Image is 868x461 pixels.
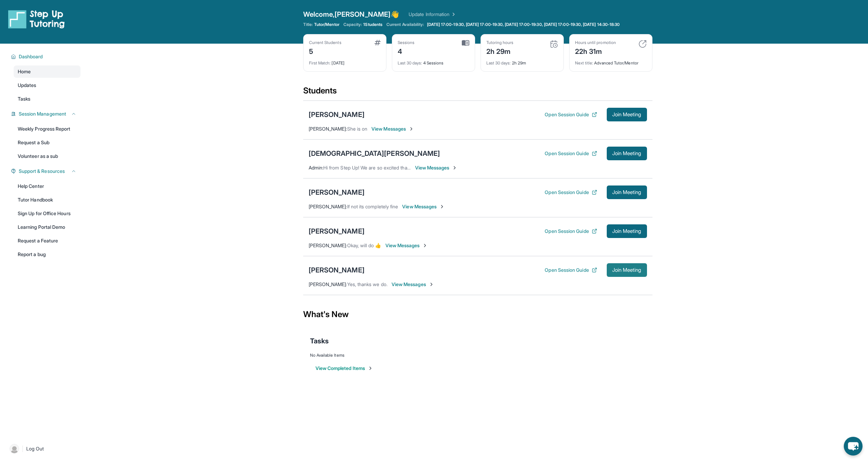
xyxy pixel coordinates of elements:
span: Join Meeting [612,151,642,155]
span: Join Meeting [612,113,642,117]
div: What's New [303,299,652,329]
button: Join Meeting [607,147,647,160]
span: Tutor/Mentor [314,22,339,27]
div: [DATE] [309,56,381,66]
span: Updates [18,82,36,89]
span: Title: [303,22,313,27]
a: Report a bug [14,248,80,261]
a: Help Center [14,180,80,192]
button: Join Meeting [607,224,647,238]
img: Chevron-Right [429,282,434,287]
span: Dashboard [19,53,43,60]
span: View Messages [415,164,458,171]
span: Okay, will do 👍 [347,242,381,248]
div: [PERSON_NAME] [309,188,365,197]
span: Welcome, [PERSON_NAME] 👋 [303,10,399,19]
div: 4 Sessions [398,56,469,66]
span: Admin : [309,165,323,170]
span: Join Meeting [612,268,642,272]
div: Tutoring hours [486,40,514,45]
span: View Messages [371,125,414,132]
div: 2h 29m [486,56,558,66]
button: View Completed Items [315,365,373,372]
div: Hours until promotion [575,40,616,45]
span: Yes, thanks we do. [347,281,387,287]
div: Sessions [398,40,415,45]
span: 1 Students [363,22,382,27]
button: Open Session Guide [545,228,597,235]
span: Support & Resources [19,168,65,175]
a: Update Information [409,11,456,18]
span: Tasks [18,95,30,102]
button: Dashboard [16,53,76,60]
button: Session Management [16,110,76,117]
img: user-img [10,444,19,453]
a: Home [14,65,80,78]
span: Next title : [575,60,593,65]
div: 2h 29m [486,45,514,56]
a: Weekly Progress Report [14,123,80,135]
img: Chevron-Right [439,204,445,209]
a: Volunteer as a sub [14,150,80,162]
button: Open Session Guide [545,150,597,157]
div: 4 [398,45,415,56]
img: Chevron Right [450,11,456,18]
span: [PERSON_NAME] : [309,281,347,287]
div: No Available Items [310,353,646,358]
span: She is on [347,126,368,132]
button: Join Meeting [607,108,647,121]
div: 5 [309,45,341,56]
span: Log Out [26,445,44,452]
button: Join Meeting [607,263,647,277]
div: [PERSON_NAME] [309,226,365,236]
img: Chevron-Right [409,126,414,132]
div: 22h 31m [575,45,616,56]
a: [DATE] 17:00-19:30, [DATE] 17:00-19:30, [DATE] 17:00-19:30, [DATE] 17:00-19:30, [DATE] 14:30-18:30 [426,22,621,27]
span: Home [18,68,31,75]
span: Last 30 days : [486,60,511,65]
span: [PERSON_NAME] : [309,126,347,132]
a: Tutor Handbook [14,194,80,206]
div: Current Students [309,40,341,45]
span: [PERSON_NAME] : [309,242,347,248]
img: card [462,40,469,46]
img: Chevron-Right [452,165,457,170]
a: Learning Portal Demo [14,221,80,233]
button: Open Session Guide [545,189,597,196]
button: Join Meeting [607,185,647,199]
span: | [22,445,24,453]
img: logo [8,10,65,29]
div: Advanced Tutor/Mentor [575,56,647,66]
span: Session Management [19,110,66,117]
a: Request a Feature [14,235,80,247]
span: View Messages [402,203,445,210]
span: Hi from Step Up! We are so excited that you are matched with one another. Please use this space t... [323,165,849,170]
img: Chevron-Right [422,243,428,248]
div: [PERSON_NAME] [309,110,365,119]
button: chat-button [844,437,863,456]
img: card [550,40,558,48]
span: [PERSON_NAME] : [309,204,347,209]
span: View Messages [385,242,428,249]
img: card [638,40,647,48]
span: Join Meeting [612,190,642,194]
a: Updates [14,79,80,91]
span: If not its completely fine [347,204,398,209]
div: [DEMOGRAPHIC_DATA][PERSON_NAME] [309,149,440,158]
span: [DATE] 17:00-19:30, [DATE] 17:00-19:30, [DATE] 17:00-19:30, [DATE] 17:00-19:30, [DATE] 14:30-18:30 [427,22,620,27]
span: First Match : [309,60,331,65]
span: Current Availability: [386,22,424,27]
span: Tasks [310,336,329,346]
a: Request a Sub [14,136,80,149]
span: Join Meeting [612,229,642,233]
span: Capacity: [343,22,362,27]
a: Tasks [14,93,80,105]
button: Open Session Guide [545,111,597,118]
img: card [374,40,381,45]
button: Support & Resources [16,168,76,175]
span: Last 30 days : [398,60,422,65]
a: |Log Out [7,441,80,456]
div: Students [303,85,652,100]
button: Open Session Guide [545,267,597,273]
a: Sign Up for Office Hours [14,207,80,220]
